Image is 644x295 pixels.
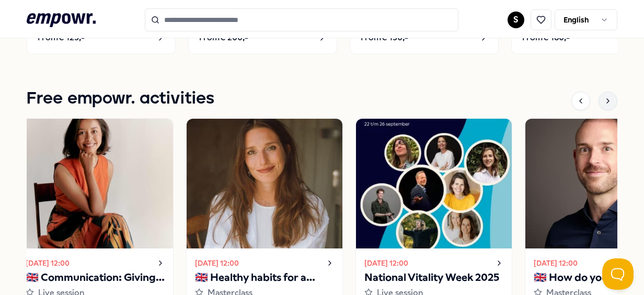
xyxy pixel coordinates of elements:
iframe: Help Scout Beacon - Open [602,258,634,290]
p: 🇬🇧 Healthy habits for a stress-free start to the year [195,269,334,286]
button: S [508,12,524,28]
h1: Free empowr. activities [27,86,214,112]
time: [DATE] 12:00 [26,257,70,269]
time: [DATE] 12:00 [195,257,239,269]
img: activity image [356,119,512,248]
p: National Vitality Week 2025 [364,269,503,286]
p: 🇬🇧 Communication: Giving and receiving feedback [26,269,165,286]
img: activity image [187,119,342,248]
input: Search for products, categories or subcategories [145,8,458,31]
time: [DATE] 12:00 [364,257,408,269]
time: [DATE] 12:00 [534,257,578,269]
img: activity image [17,119,173,248]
